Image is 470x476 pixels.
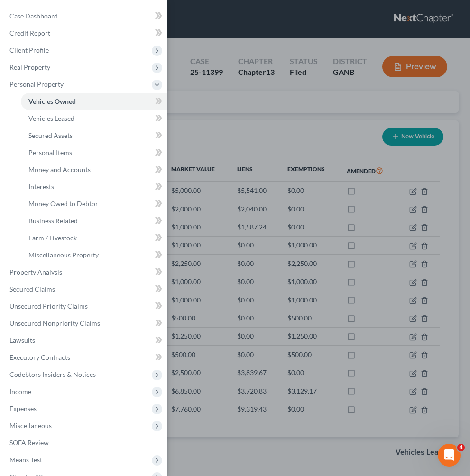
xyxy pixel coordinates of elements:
a: Secured Assets [21,127,167,144]
span: Means Test [9,456,42,464]
span: Secured Claims [9,285,55,293]
span: Vehicles Owned [28,97,76,105]
span: Credit Report [9,29,50,37]
span: Money Owed to Debtor [28,200,98,208]
span: Property Analysis [9,268,62,276]
a: Unsecured Priority Claims [2,298,167,315]
span: Unsecured Nonpriority Claims [9,319,100,327]
a: Personal Items [21,144,167,161]
a: SOFA Review [2,434,167,451]
a: Secured Claims [2,281,167,298]
a: Business Related [21,212,167,229]
span: Personal Items [28,148,72,156]
a: Lawsuits [2,332,167,349]
span: Miscellaneous [9,421,52,430]
a: Money and Accounts [21,161,167,178]
span: Farm / Livestock [28,234,77,242]
a: Executory Contracts [2,349,167,366]
a: Unsecured Nonpriority Claims [2,315,167,332]
span: Unsecured Priority Claims [9,302,88,310]
a: Credit Report [2,25,167,42]
span: Lawsuits [9,336,35,344]
span: Expenses [9,404,37,412]
span: Secured Assets [28,131,73,139]
a: Interests [21,178,167,195]
iframe: Intercom live chat [438,444,461,467]
span: Real Property [9,63,50,71]
a: Vehicles Owned [21,93,167,110]
span: Vehicles Leased [28,114,74,122]
span: Codebtors Insiders & Notices [9,370,96,378]
span: Income [9,387,31,395]
span: Case Dashboard [9,12,58,20]
a: Money Owed to Debtor [21,195,167,212]
span: 4 [457,444,465,451]
span: SOFA Review [9,439,49,447]
span: Client Profile [9,46,49,54]
span: Money and Accounts [28,165,91,174]
span: Executory Contracts [9,353,70,361]
span: Business Related [28,217,78,225]
span: Interests [28,183,54,191]
a: Property Analysis [2,264,167,281]
span: Personal Property [9,80,64,88]
a: Miscellaneous Property [21,247,167,264]
a: Case Dashboard [2,8,167,25]
a: Farm / Livestock [21,229,167,247]
a: Vehicles Leased [21,110,167,127]
span: Miscellaneous Property [28,251,99,259]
